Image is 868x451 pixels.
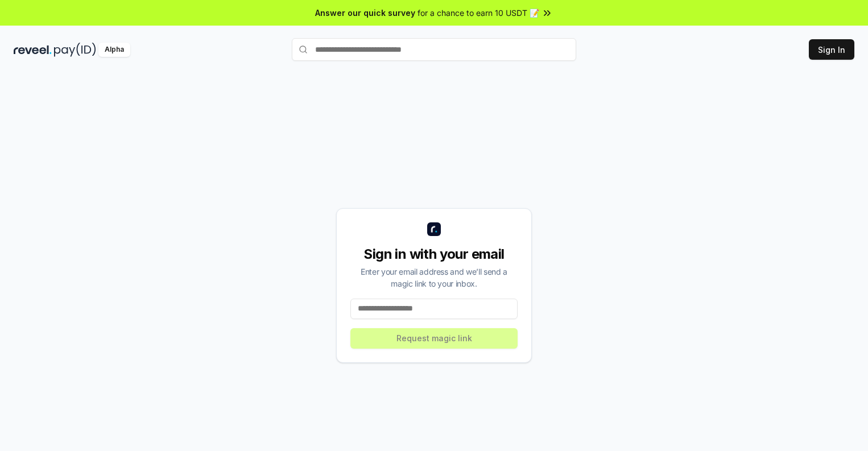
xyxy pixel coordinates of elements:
[54,43,96,57] img: pay_id
[14,43,52,57] img: reveel_dark
[315,7,415,19] span: Answer our quick survey
[427,222,441,236] img: logo_small
[350,266,518,289] div: Enter your email address and we’ll send a magic link to your inbox.
[418,7,539,19] span: for a chance to earn 10 USDT 📝
[350,245,518,263] div: Sign in with your email
[809,39,854,60] button: Sign In
[98,43,130,57] div: Alpha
